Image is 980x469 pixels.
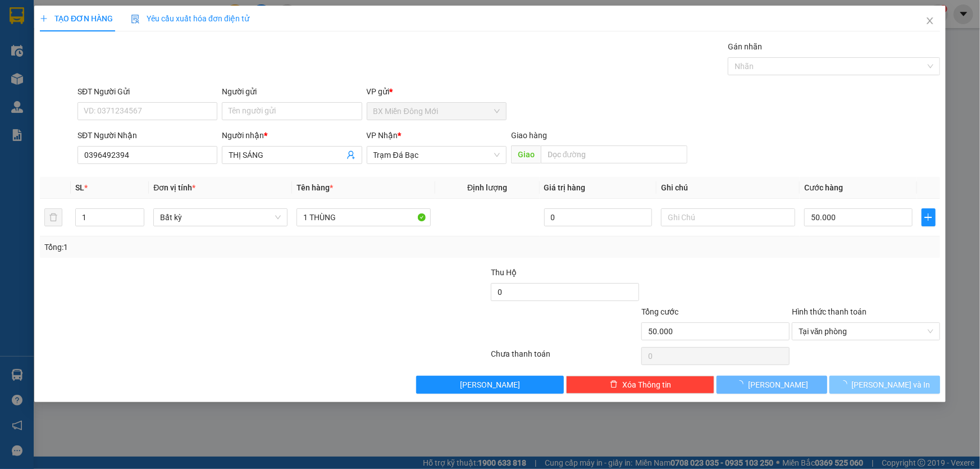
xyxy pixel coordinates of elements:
span: TẠO ĐƠN HÀNG [40,14,113,23]
span: Giao hàng [511,131,547,140]
span: DĐ: [73,72,89,84]
div: Chưa thanh toán [490,348,641,367]
div: VP gửi [367,85,507,98]
button: delete [44,208,62,226]
input: VD: Bàn, Ghế [297,208,431,226]
span: Tổng cước [641,307,678,316]
button: Close [914,6,946,37]
span: Giá trị hàng [544,183,586,192]
div: BX Miền Đông Mới [10,10,65,50]
span: loading [736,380,748,388]
span: user-add [347,151,355,160]
input: Dọc đường [541,145,687,163]
div: BX Đồng Tâm CM [73,10,163,37]
span: SL [75,183,84,192]
button: [PERSON_NAME] và In [829,376,940,394]
div: Người nhận [222,129,362,142]
span: Nhận: [73,11,100,22]
span: close [926,16,935,25]
span: BXDTAM [89,66,157,85]
button: deleteXóa Thông tin [566,376,714,394]
label: Gán nhãn [728,42,762,51]
span: Tên hàng [297,183,333,192]
span: Định lượng [467,183,507,192]
th: Ghi chú [657,177,800,199]
div: 0984825780 [73,50,163,66]
div: ANH CHÍN [73,37,163,50]
span: Tại văn phòng [799,323,933,340]
span: plus [922,213,935,222]
div: SĐT Người Gửi [78,85,217,98]
div: Người gửi [222,85,362,98]
label: Hình thức thanh toán [792,307,867,316]
span: Giao [511,145,541,163]
span: delete [610,380,618,389]
span: [PERSON_NAME] [748,379,808,391]
span: Đơn vị tính [153,183,195,192]
div: Tổng: 1 [44,241,379,253]
span: Gửi: [10,11,27,22]
span: loading [840,380,852,388]
div: SĐT Người Nhận [78,129,217,142]
span: Bất kỳ [160,209,281,226]
span: Thu Hộ [491,268,517,277]
span: [PERSON_NAME] [460,379,520,391]
span: Xóa Thông tin [622,379,671,391]
span: Yêu cầu xuất hóa đơn điện tử [131,14,249,23]
span: plus [40,15,48,22]
img: icon [131,15,140,24]
input: Ghi Chú [661,208,795,226]
span: BX Miền Đông Mới [373,103,500,120]
span: Cước hàng [804,183,843,192]
button: plus [922,208,936,226]
button: [PERSON_NAME] [416,376,564,394]
span: Trạm Đá Bạc [373,147,500,163]
span: VP Nhận [367,131,398,140]
span: [PERSON_NAME] và In [852,379,931,391]
input: 0 [544,208,653,226]
button: [PERSON_NAME] [717,376,827,394]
